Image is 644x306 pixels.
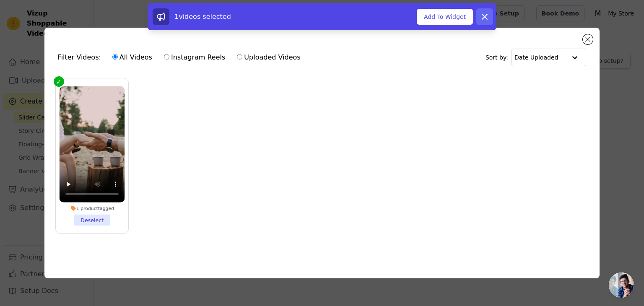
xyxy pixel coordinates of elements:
[58,48,305,67] div: Filter Videos:
[59,205,125,211] div: 1 product tagged
[164,52,226,63] label: Instagram Reels
[112,52,153,63] label: All Videos
[417,9,473,25] button: Add To Widget
[609,272,634,298] div: Open chat
[174,13,231,21] span: 1 videos selected
[236,52,301,63] label: Uploaded Videos
[583,34,593,44] button: Close modal
[486,49,587,66] div: Sort by:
